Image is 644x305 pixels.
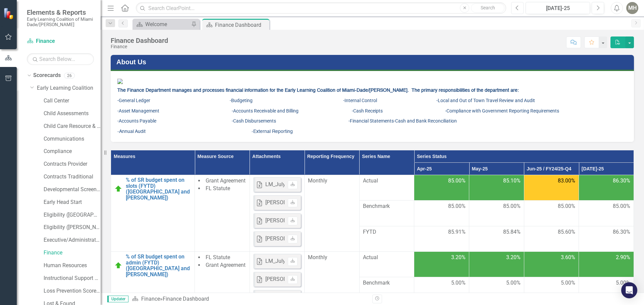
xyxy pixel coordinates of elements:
[44,186,101,194] a: Developmental Screening Compliance
[448,177,466,185] span: 85.00%
[233,108,353,113] span: Accounts Receivable and Billing -
[206,177,246,184] span: Grant Agreement
[44,262,101,270] a: Human Resources
[503,203,521,210] span: 85.00%
[44,173,101,181] a: Contracts Traditional
[44,110,101,118] a: Child Assessments
[27,37,94,45] a: Finance
[145,20,190,28] div: Welcome
[503,228,521,236] span: 85.84%
[44,97,101,105] a: Call Center
[579,277,634,303] td: Double-Click to Edit
[616,279,630,287] span: 5.00%
[524,175,579,201] td: Double-Click to Edit
[44,199,101,206] a: Early Head Start
[613,228,630,236] span: 86.30%
[558,228,575,236] span: 85.60%
[27,8,94,16] span: Elements & Reports
[215,21,268,29] div: Finance Dashboard
[116,58,631,66] h3: About Us
[206,262,246,268] span: Grant Agreement
[414,201,469,226] td: Double-Click to Edit
[37,84,101,92] a: Early Learning Coalition
[44,160,101,168] a: Contracts Provider
[126,177,191,201] a: % of SR budget spent on slots (FYTD) ([GEOGRAPHIC_DATA] and [PERSON_NAME])
[132,295,367,303] div: »
[117,118,457,124] span: -
[44,249,101,257] a: Finance
[44,123,101,130] a: Child Care Resource & Referral (CCR&R)
[561,254,575,261] span: 3.60%
[308,177,356,185] div: Monthly
[265,257,376,265] div: LM_July-[DATE] Data Score Card FY 25-26.xlsx
[451,279,466,287] span: 5.00%
[33,72,61,79] a: Scorecards
[526,2,590,14] button: [DATE]-25
[451,254,466,261] span: 3.20%
[308,254,356,261] div: Monthly
[558,177,575,185] span: 83.00%
[481,5,495,10] span: Search
[44,148,101,155] a: Compliance
[107,296,128,302] span: Updater
[265,217,436,225] div: [PERSON_NAME]'s Numbers Q3_Scorecard FY 24-25_ [DATE]-[DATE].xlsx
[616,254,630,261] span: 2.90%
[448,228,466,236] span: 85.91%
[27,53,94,65] input: Search Below...
[117,129,293,134] span: -Annual Audit -External Reporting
[503,177,521,185] span: 85.10%
[111,44,168,49] div: Finance
[414,252,469,277] td: Double-Click to Edit
[363,279,411,287] span: Benchmark
[206,254,230,260] span: FL Statute
[579,175,634,201] td: Double-Click to Edit
[613,177,630,185] span: 86.30%
[44,287,101,295] a: Loss Prevention Scorecard
[350,118,394,124] span: Financial Statements
[561,279,575,287] span: 5.00%
[3,7,15,19] img: ClearPoint Strategy
[613,203,630,210] span: 85.00%
[414,277,469,303] td: Double-Click to Edit
[44,236,101,244] a: Executive/Administrative
[141,296,160,302] a: Finance
[469,252,524,277] td: Double-Click to Edit
[163,296,209,302] div: Finance Dashboard
[114,261,122,270] img: Above Target
[363,203,411,210] span: Benchmark
[469,201,524,226] td: Double-Click to Edit
[126,254,191,277] a: % of SR budget spent on admin (FYTD) ([GEOGRAPHIC_DATA] and [PERSON_NAME])
[136,2,506,14] input: Search ClearPoint...
[469,277,524,303] td: Double-Click to Edit
[111,37,168,44] div: Finance Dashboard
[448,203,466,210] span: 85.00%
[265,276,432,283] div: [PERSON_NAME]'s Numbers Q4_Scorecard FY [DATE]-[DATE]-June.xlsx
[44,275,101,282] a: Instructional Support Services
[206,185,230,192] span: FL Statute
[134,20,190,28] a: Welcome
[469,175,524,201] td: Double-Click to Edit
[524,201,579,226] td: Double-Click to Edit
[471,3,504,13] button: Search
[233,118,350,124] span: Cash Disbursements -
[44,224,101,231] a: Eligibility ([PERSON_NAME])
[44,135,101,143] a: Communications
[579,252,634,277] td: Double-Click to Edit
[621,282,637,298] div: Open Intercom Messenger
[117,88,519,93] strong: The Finance Department manages and processes financial information for the Early Learning Coaliti...
[250,175,305,252] td: Double-Click to Edit
[524,252,579,277] td: Double-Click to Edit
[414,175,469,201] td: Double-Click to Edit
[626,2,638,14] button: MH
[394,118,457,124] span: -Cash and Bank Reconciliation
[524,277,579,303] td: Double-Click to Edit
[119,118,233,124] span: Accounts Payable -
[265,199,432,207] div: [PERSON_NAME]'s Numbers Q4_Scorecard FY [DATE]-[DATE]-June.xlsx
[528,4,588,12] div: [DATE]-25
[265,181,376,188] div: LM_July-[DATE] Data Score Card FY 25-26.xlsx
[64,73,75,78] div: 26
[363,177,411,185] span: Actual
[114,185,122,193] img: Above Target
[265,235,427,243] div: [PERSON_NAME]'s Numbers Q2_Scorecard FY 24-25_Oct-[DATE].xlsx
